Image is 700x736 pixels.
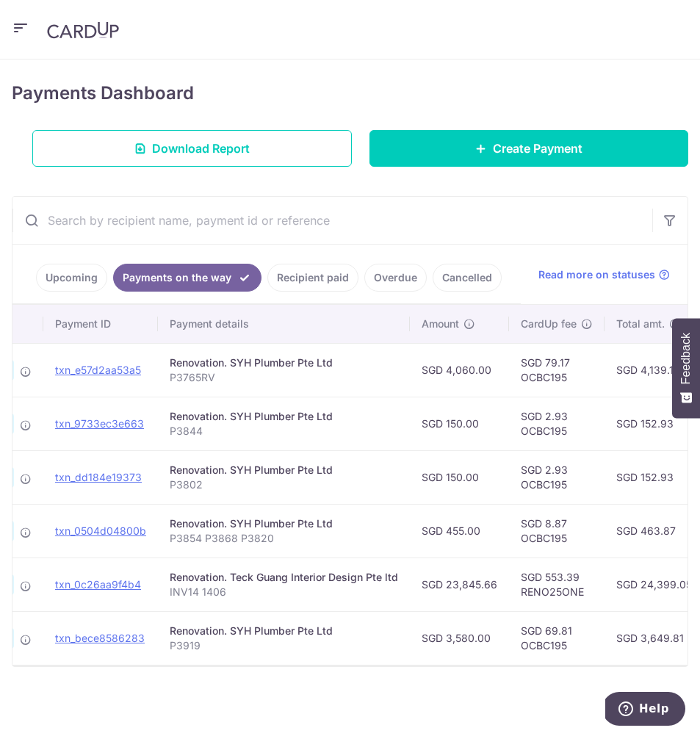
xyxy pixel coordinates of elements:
[55,632,145,644] a: txn_bece8586283
[410,504,509,558] td: SGD 455.00
[509,343,605,397] td: SGD 79.17 OCBC195
[55,417,144,430] a: txn_9733ec3e663
[369,130,689,167] a: Create Payment
[55,364,141,376] a: txn_e57d2aa53a5
[672,318,700,418] button: Feedback - Show survey
[538,267,655,282] span: Read more on statuses
[422,317,459,331] span: Amount
[410,397,509,450] td: SGD 150.00
[509,397,605,450] td: SGD 2.93 OCBC195
[538,267,670,282] a: Read more on statuses
[170,463,398,477] div: Renovation. SYH Plumber Pte Ltd
[170,516,398,531] div: Renovation. SYH Plumber Pte Ltd
[36,264,107,292] a: Upcoming
[509,611,605,665] td: SGD 69.81 OCBC195
[410,450,509,504] td: SGD 150.00
[113,264,261,292] a: Payments on the way
[679,333,693,384] span: Feedback
[410,343,509,397] td: SGD 4,060.00
[605,692,685,729] iframe: Opens a widget where you can find more information
[509,558,605,611] td: SGD 553.39 RENO25ONE
[433,264,502,292] a: Cancelled
[170,638,398,653] p: P3919
[170,409,398,424] div: Renovation. SYH Plumber Pte Ltd
[55,524,146,537] a: txn_0504d04800b
[43,305,158,343] th: Payment ID
[170,356,398,370] div: Renovation. SYH Plumber Pte Ltd
[410,611,509,665] td: SGD 3,580.00
[267,264,358,292] a: Recipient paid
[170,624,398,638] div: Renovation. SYH Plumber Pte Ltd
[170,424,398,439] p: P3844
[410,558,509,611] td: SGD 23,845.66
[170,570,398,585] div: Renovation. Teck Guang Interior Design Pte ltd
[170,531,398,546] p: P3854 P3868 P3820
[170,370,398,385] p: P3765RV
[616,317,665,331] span: Total amt.
[364,264,427,292] a: Overdue
[47,21,119,39] img: CardUp
[55,471,142,483] a: txn_dd184e19373
[32,130,352,167] a: Download Report
[521,317,577,331] span: CardUp fee
[12,80,194,107] h4: Payments Dashboard
[493,140,582,157] span: Create Payment
[12,197,652,244] input: Search by recipient name, payment id or reference
[158,305,410,343] th: Payment details
[170,477,398,492] p: P3802
[55,578,141,591] a: txn_0c26aa9f4b4
[170,585,398,599] p: INV14 1406
[152,140,250,157] span: Download Report
[509,450,605,504] td: SGD 2.93 OCBC195
[509,504,605,558] td: SGD 8.87 OCBC195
